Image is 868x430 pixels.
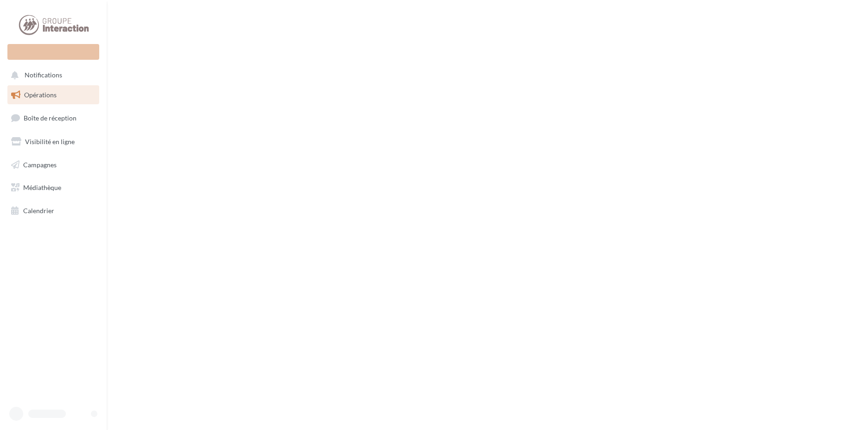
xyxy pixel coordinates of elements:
[6,178,101,197] a: Médiathèque
[23,160,57,168] span: Campagnes
[24,91,57,99] span: Opérations
[6,155,101,175] a: Campagnes
[23,183,61,191] span: Médiathèque
[23,207,54,215] span: Calendrier
[6,108,101,128] a: Boîte de réception
[6,85,101,105] a: Opérations
[25,138,75,145] span: Visibilité en ligne
[24,114,77,122] span: Boîte de réception
[6,201,101,221] a: Calendrier
[7,44,99,60] div: Nouvelle campagne
[25,71,62,79] span: Notifications
[6,132,101,152] a: Visibilité en ligne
